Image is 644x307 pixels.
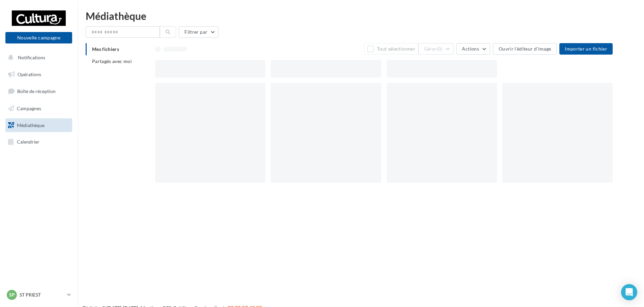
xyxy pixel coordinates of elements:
a: Médiathèque [4,118,74,132]
button: Nouvelle campagne [5,32,72,43]
span: Médiathèque [17,122,45,128]
button: Actions [456,43,490,55]
p: ST PRIEST [20,291,64,298]
span: Mes fichiers [92,46,119,52]
a: Opérations [4,67,74,82]
span: Calendrier [17,139,39,145]
button: Gérer(0) [418,43,454,55]
button: Ouvrir l'éditeur d'image [493,43,557,55]
span: Importer un fichier [565,46,607,52]
a: Campagnes [4,101,74,116]
span: Campagnes [17,105,41,111]
div: Open Intercom Messenger [621,284,637,300]
span: Partagés avec moi [92,58,132,64]
a: Boîte de réception [4,84,74,98]
span: Opérations [18,71,41,77]
span: Actions [462,46,479,52]
button: Tout sélectionner [364,43,418,55]
span: Boîte de réception [17,88,56,94]
button: Notifications [4,51,71,65]
span: (0) [437,46,443,52]
span: SP [9,291,15,298]
button: Importer un fichier [559,43,613,55]
a: SP ST PRIEST [5,288,72,301]
span: Notifications [18,55,45,60]
button: Filtrer par [179,26,218,38]
a: Calendrier [4,135,74,149]
div: Médiathèque [86,11,636,21]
